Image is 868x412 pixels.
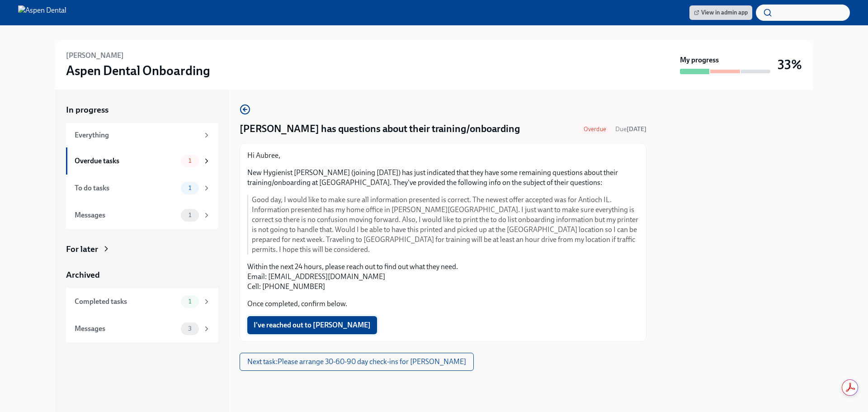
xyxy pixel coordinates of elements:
[254,321,371,330] span: I've reached out to [PERSON_NAME]
[578,126,612,133] span: Overdue
[75,183,177,193] div: To do tasks
[75,210,177,220] div: Messages
[66,243,218,255] a: For later
[689,5,752,20] a: View in admin app
[247,151,639,161] p: Hi Aubree,
[247,299,639,309] p: Once completed, confirm below.
[75,156,177,166] div: Overdue tasks
[183,212,197,218] span: 1
[247,357,466,366] span: Next task : Please arrange 30-60-90 day check-ins for [PERSON_NAME]
[247,316,377,334] button: I've reached out to [PERSON_NAME]
[615,125,646,133] span: Due
[66,269,218,281] a: Archived
[66,104,218,116] a: In progress
[183,298,197,305] span: 1
[694,8,748,17] span: View in admin app
[183,157,197,164] span: 1
[75,130,199,140] div: Everything
[75,324,177,334] div: Messages
[183,325,197,332] span: 3
[75,297,177,307] div: Completed tasks
[240,122,520,136] h4: [PERSON_NAME] has questions about their training/onboarding
[247,168,639,188] p: New Hygienist [PERSON_NAME] (joining [DATE]) has just indicated that they have some remaining que...
[66,315,218,342] a: Messages3
[183,185,197,191] span: 1
[66,175,218,202] a: To do tasks1
[66,51,124,61] h6: [PERSON_NAME]
[615,125,646,133] span: September 12th, 2025 09:00
[252,195,639,255] p: Good day, I would like to make sure all information presented is correct. The newest offer accept...
[66,288,218,315] a: Completed tasks1
[66,62,210,79] h3: Aspen Dental Onboarding
[778,57,802,73] h3: 33%
[18,5,66,20] img: Aspen Dental
[247,262,639,292] p: Within the next 24 hours, please reach out to find out what they need. Email: [EMAIL_ADDRESS][DOM...
[627,125,646,133] strong: [DATE]
[680,55,719,65] strong: My progress
[66,202,218,229] a: Messages1
[66,147,218,175] a: Overdue tasks1
[66,123,218,147] a: Everything
[240,353,474,371] button: Next task:Please arrange 30-60-90 day check-ins for [PERSON_NAME]
[66,243,98,255] div: For later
